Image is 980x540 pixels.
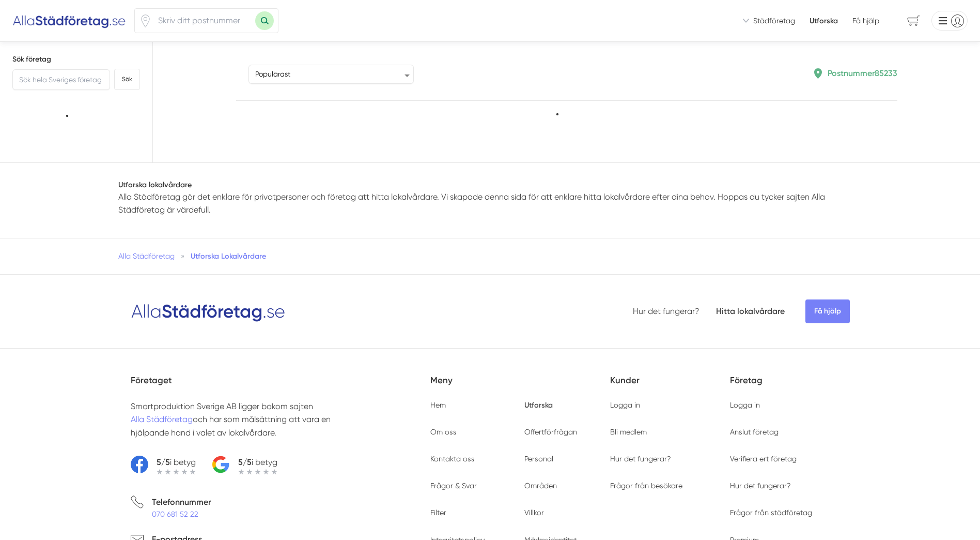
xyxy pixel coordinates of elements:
[524,482,557,490] a: Områden
[610,373,730,400] h5: Kunder
[152,510,198,518] a: 070 681 52 22
[152,9,255,33] input: Skriv ditt postnummer
[716,306,785,316] a: Hitta lokalvårdare
[430,401,446,409] a: Hem
[753,16,795,26] span: Städföretag
[610,455,671,463] a: Hur det fungerar?
[730,428,779,436] a: Anslut företag
[118,251,862,261] nav: Breadcrumb
[12,12,126,29] img: Alla Städföretag
[118,179,862,190] h1: Utforska lokalvårdare
[805,299,850,323] span: Få hjälp
[139,14,152,27] span: Klicka för att använda din position.
[157,457,170,467] strong: 5/5
[524,455,553,463] a: Personal
[255,11,274,30] button: Sök med postnummer
[131,300,286,323] img: Logotyp Alla Städföretag
[633,306,699,316] a: Hur det fungerar?
[131,400,362,439] p: Smartproduktion Sverige AB ligger bakom sajten och har som målsättning att vara en hjälpande hand...
[430,373,610,400] h5: Meny
[430,482,477,490] a: Frågor & Svar
[610,428,647,436] a: Bli medlem
[852,16,879,26] span: Få hjälp
[152,496,211,508] p: Telefonnummer
[900,12,927,30] span: navigation-cart
[810,16,838,26] a: Utforska
[524,428,577,436] a: Offertförfrågan
[524,508,544,517] a: Villkor
[131,456,196,475] a: 5/5i betyg
[114,69,140,90] button: Sök
[212,456,277,475] a: 5/5i betyg
[730,373,850,400] h5: Företag
[430,455,475,463] a: Kontakta oss
[430,508,446,517] a: Filter
[430,428,457,436] a: Om oss
[131,414,193,424] a: Alla Städföretag
[118,190,862,217] p: Alla Städföretag gör det enklare för privatpersoner och företag att hitta lokalvårdare. Vi skapad...
[181,251,184,261] span: »
[524,400,553,410] a: Utforska
[238,457,252,467] strong: 5/5
[730,455,797,463] a: Verifiera ert företag
[828,67,897,80] p: Postnummer 85233
[238,456,277,469] p: i betyg
[610,401,640,409] a: Logga in
[12,69,110,90] input: Sök hela Sveriges företag här...
[131,373,430,400] h5: Företaget
[157,456,196,469] p: i betyg
[730,401,760,409] a: Logga in
[131,496,144,508] svg: Telefon
[12,54,140,65] h5: Sök företag
[139,14,152,27] svg: Pin / Karta
[610,482,682,490] a: Frågor från besökare
[730,482,791,490] a: Hur det fungerar?
[191,251,266,261] a: Utforska Lokalvårdare
[118,252,175,260] a: Alla Städföretag
[730,508,812,517] a: Frågor från städföretag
